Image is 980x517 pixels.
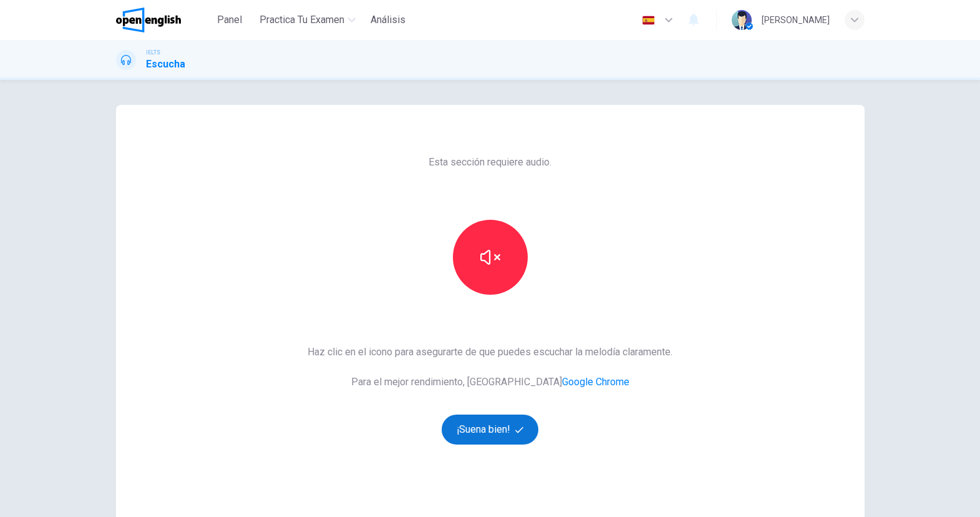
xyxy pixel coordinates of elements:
img: es [641,16,656,25]
a: OpenEnglish logo [116,7,210,32]
button: Análisis [366,9,410,31]
a: Google Chrome [562,376,629,388]
button: ¡Suena bien! [442,415,539,445]
button: Panel [210,9,250,31]
span: Haz clic en el icono para asegurarte de que puedes escuchar la melodía claramente. [308,345,672,360]
button: Practica tu examen [255,9,361,31]
span: Panel [217,12,242,27]
span: Para el mejor rendimiento, [GEOGRAPHIC_DATA] [308,375,672,390]
img: Profile picture [732,10,752,30]
img: OpenEnglish logo [116,7,182,32]
div: [PERSON_NAME] [762,12,830,27]
span: Análisis [371,12,405,27]
h1: Escucha [146,57,185,72]
span: IELTS [146,48,160,57]
span: Esta sección requiere audio. [429,155,551,170]
span: Practica tu examen [260,12,344,27]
